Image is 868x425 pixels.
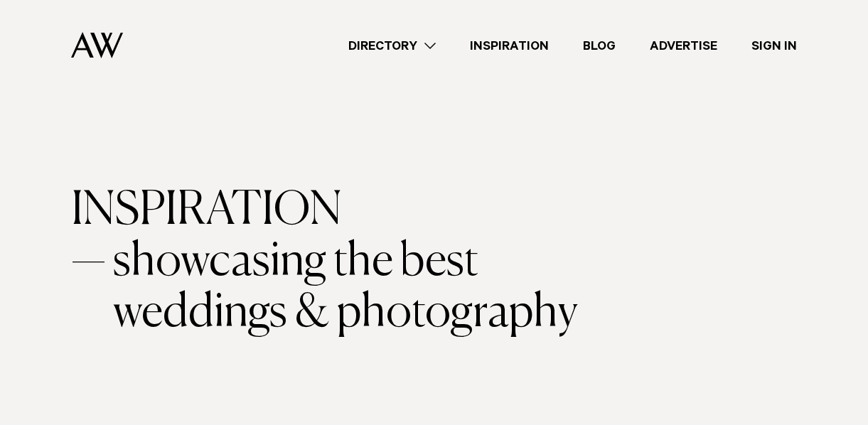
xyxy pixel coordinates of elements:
[633,36,734,55] a: Advertise
[331,36,453,55] a: Directory
[453,36,566,55] a: Inspiration
[734,36,814,55] a: Sign In
[71,185,797,339] h1: INSPIRATION
[71,237,106,339] span: —
[113,237,640,339] span: showcasing the best weddings & photography
[566,36,633,55] a: Blog
[71,32,123,58] img: Auckland Weddings Logo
